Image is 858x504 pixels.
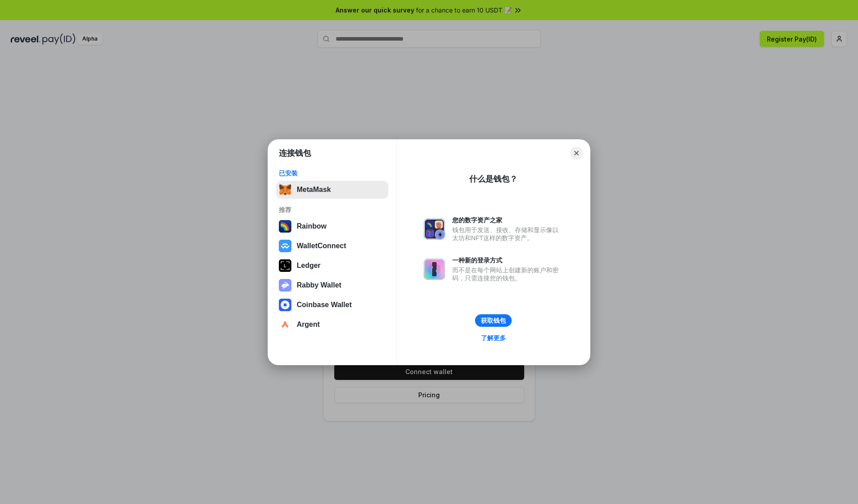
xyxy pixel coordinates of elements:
[276,181,388,199] button: MetaMask
[279,169,386,177] div: 已安装
[475,332,511,344] a: 了解更多
[279,259,291,272] img: svg+xml,%3Csvg%20xmlns%3D%22http%3A%2F%2Fwww.w3.org%2F2000%2Fsvg%22%20width%3D%2228%22%20height%3...
[297,222,327,230] div: Rainbow
[469,174,517,184] div: 什么是钱包？
[424,218,445,240] img: svg+xml,%3Csvg%20xmlns%3D%22http%3A%2F%2Fwww.w3.org%2F2000%2Fsvg%22%20fill%3D%22none%22%20viewBox...
[452,226,563,242] div: 钱包用于发送、接收、存储和显示像以太坊和NFT这样的数字资产。
[297,321,320,329] div: Argent
[481,334,506,342] div: 了解更多
[452,266,563,282] div: 而不是在每个网站上创建新的账户和密码，只需连接您的钱包。
[297,262,320,270] div: Ledger
[297,186,331,194] div: MetaMask
[475,314,512,327] button: 获取钱包
[276,276,388,294] button: Rabby Wallet
[279,220,291,233] img: svg+xml,%3Csvg%20width%3D%22120%22%20height%3D%22120%22%20viewBox%3D%220%200%20120%20120%22%20fil...
[279,206,386,214] div: 推荐
[279,240,291,252] img: svg+xml,%3Csvg%20width%3D%2228%22%20height%3D%2228%22%20viewBox%3D%220%200%2028%2028%22%20fill%3D...
[452,216,563,224] div: 您的数字资产之家
[279,279,291,292] img: svg+xml,%3Csvg%20xmlns%3D%22http%3A%2F%2Fwww.w3.org%2F2000%2Fsvg%22%20fill%3D%22none%22%20viewBox...
[276,257,388,275] button: Ledger
[297,242,346,250] div: WalletConnect
[570,147,583,159] button: Close
[276,296,388,314] button: Coinbase Wallet
[279,148,311,158] h1: 连接钱包
[279,318,291,331] img: svg+xml,%3Csvg%20width%3D%2228%22%20height%3D%2228%22%20viewBox%3D%220%200%2028%2028%22%20fill%3D...
[276,237,388,255] button: WalletConnect
[481,317,506,325] div: 获取钱包
[279,299,291,311] img: svg+xml,%3Csvg%20width%3D%2228%22%20height%3D%2228%22%20viewBox%3D%220%200%2028%2028%22%20fill%3D...
[297,301,352,309] div: Coinbase Wallet
[424,258,445,280] img: svg+xml,%3Csvg%20xmlns%3D%22http%3A%2F%2Fwww.w3.org%2F2000%2Fsvg%22%20fill%3D%22none%22%20viewBox...
[276,316,388,333] button: Argent
[279,183,291,196] img: svg+xml,%3Csvg%20fill%3D%22none%22%20height%3D%2233%22%20viewBox%3D%220%200%2035%2033%22%20width%...
[276,217,388,235] button: Rainbow
[297,281,341,289] div: Rabby Wallet
[452,256,563,264] div: 一种新的登录方式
